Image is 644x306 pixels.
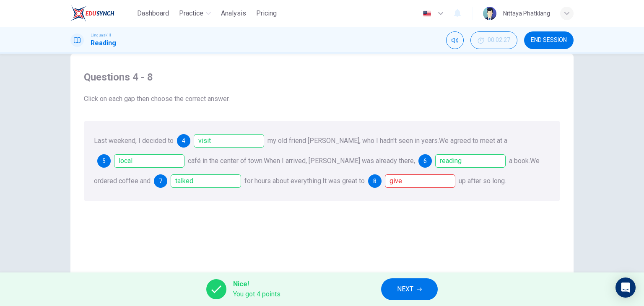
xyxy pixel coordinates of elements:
div: give [385,174,455,188]
img: Profile picture [483,7,496,20]
span: We agreed to meet at a [439,137,507,145]
span: END SESSION [531,37,567,44]
div: reading [418,154,506,168]
span: 8 [373,178,377,184]
div: catch [368,174,455,188]
span: for hours about everything. [244,177,322,185]
span: Last weekend, I decided to [94,137,174,145]
div: Open Intercom Messenger [615,277,636,298]
span: 00:02:27 [488,37,510,44]
div: reading [435,154,506,168]
span: NEXT [397,283,413,295]
span: up after so long. [459,177,506,185]
span: Practice [179,8,203,18]
span: my old friend [PERSON_NAME], who I hadn't seen in years. [267,137,439,145]
img: en [422,10,432,17]
div: Hide [470,31,517,49]
button: Analysis [218,6,249,21]
span: When I arrived, [PERSON_NAME] was already there, [264,157,415,165]
span: café in the center of town. [188,157,264,165]
button: Dashboard [134,6,172,21]
a: EduSynch logo [70,5,134,22]
span: It was great to [322,177,365,185]
div: talked [154,174,241,188]
button: Practice [176,6,214,21]
span: Click on each gap then choose the correct answer. [84,94,560,104]
div: Nittaya Phatklang [503,8,550,18]
span: Nice! [233,279,280,289]
div: visit [177,134,264,148]
img: EduSynch logo [70,5,114,22]
div: local [97,154,184,168]
span: 6 [423,158,427,164]
span: Pricing [256,8,277,18]
h1: Reading [91,38,116,48]
div: local [114,154,184,168]
button: END SESSION [524,31,574,49]
div: visit [194,134,264,148]
span: Dashboard [137,8,169,18]
h4: Questions 4 - 8 [84,70,560,84]
span: You got 4 points [233,289,280,299]
span: 5 [102,158,106,164]
button: Pricing [253,6,280,21]
span: a book. [509,157,530,165]
span: 4 [182,138,185,144]
span: Analysis [221,8,246,18]
span: Linguaskill [91,32,111,38]
div: Mute [446,31,464,49]
button: NEXT [381,278,438,300]
span: 7 [159,178,162,184]
div: talked [171,174,241,188]
button: 00:02:27 [470,31,517,49]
